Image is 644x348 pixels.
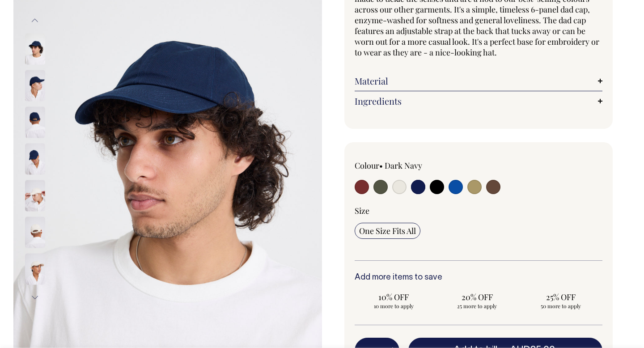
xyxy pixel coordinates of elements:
img: dark-navy [25,143,45,174]
span: 20% OFF [443,292,512,302]
span: One Size Fits All [359,225,416,236]
span: 50 more to apply [526,302,595,310]
span: 10 more to apply [359,302,428,310]
a: Ingredients [355,96,602,106]
h6: Add more items to save [355,273,602,282]
img: dark-navy [25,33,45,64]
div: Size [355,205,602,216]
label: Dark Navy [385,160,422,171]
img: natural [25,253,45,284]
span: 25% OFF [526,292,595,302]
button: Next [28,287,42,307]
input: 25% OFF 50 more to apply [521,289,600,312]
input: 20% OFF 25 more to apply [438,289,517,312]
span: 10% OFF [359,292,428,302]
img: natural [25,180,45,211]
img: dark-navy [25,70,45,101]
span: 25 more to apply [443,302,512,310]
a: Material [355,76,602,86]
span: • [379,160,383,171]
img: dark-navy [25,106,45,138]
button: Previous [28,11,42,31]
div: Colour [355,160,454,171]
input: One Size Fits All [355,223,420,239]
img: natural [25,216,45,248]
input: 10% OFF 10 more to apply [355,289,433,312]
